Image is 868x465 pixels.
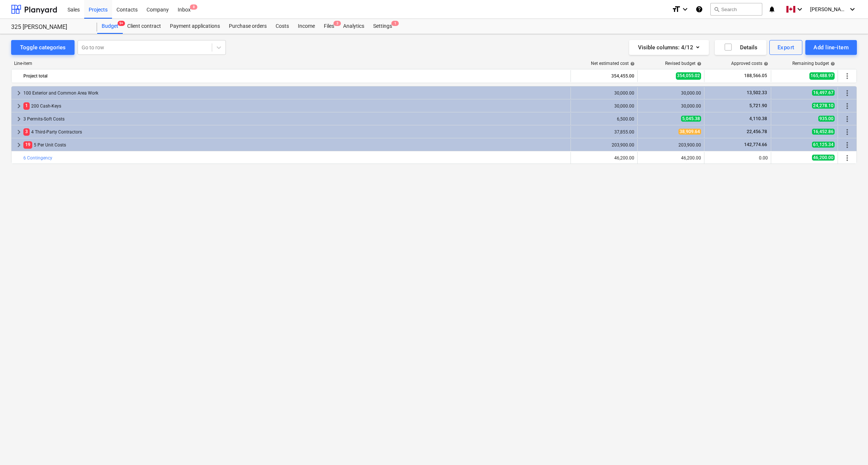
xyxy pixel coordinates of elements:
[123,19,165,34] a: Client contract
[14,141,23,149] span: keyboard_arrow_right
[665,61,701,66] div: Revised budget
[818,116,835,122] span: 935.00
[23,87,568,99] div: 100 Exterior and Common Area Work
[813,43,849,52] div: Add line-item
[574,103,634,109] div: 30,000.00
[812,155,835,161] span: 46,200.00
[812,142,835,148] span: 61,125.34
[319,19,339,34] a: Files3
[769,40,803,55] button: Export
[641,142,701,148] div: 203,900.00
[20,43,66,52] div: Toggle categories
[574,90,634,96] div: 30,000.00
[812,103,835,109] span: 24,278.10
[812,90,835,96] span: 16,497.67
[14,89,23,98] span: keyboard_arrow_right
[805,40,857,55] button: Add line-item
[574,155,634,161] div: 46,200.00
[749,103,768,108] span: 5,721.90
[23,102,30,109] span: 1
[638,43,700,52] div: Visible columns : 4/12
[14,115,23,123] span: keyboard_arrow_right
[831,429,868,465] iframe: Chat Widget
[11,61,571,66] div: Line-item
[23,126,568,138] div: 4 Third-Party Contractors
[574,70,634,82] div: 354,455.00
[762,62,768,66] span: help
[333,21,341,26] span: 3
[746,129,768,134] span: 22,456.78
[574,129,634,135] div: 37,855.00
[369,19,397,34] div: Settings
[23,141,32,148] span: 19
[676,72,701,79] span: 354,055.02
[641,155,701,161] div: 46,200.00
[843,154,852,162] span: More actions
[696,62,701,66] span: help
[795,5,804,14] i: keyboard_arrow_down
[710,3,762,16] button: Search
[14,102,23,111] span: keyboard_arrow_right
[812,129,835,135] span: 16,452.86
[23,128,30,135] span: 3
[118,21,125,26] span: 9+
[369,19,397,34] a: Settings1
[678,129,701,135] span: 38,909.64
[574,142,634,148] div: 203,900.00
[629,62,635,66] span: help
[746,90,768,95] span: 13,502.33
[809,72,835,79] span: 165,488.97
[792,61,835,66] div: Remaining budget
[97,19,123,34] div: Budget
[681,116,701,122] span: 5,045.38
[810,6,847,12] span: [PERSON_NAME]
[843,115,852,123] span: More actions
[641,103,701,109] div: 30,000.00
[829,62,835,66] span: help
[23,155,52,161] a: 6 Contingency
[724,43,757,52] div: Details
[672,5,681,14] i: format_size
[339,19,369,34] a: Analytics
[696,5,703,14] i: Knowledge base
[11,40,75,55] button: Toggle categories
[714,6,720,12] span: search
[319,19,339,34] div: Files
[641,90,701,96] div: 30,000.00
[843,128,852,136] span: More actions
[391,21,399,26] span: 1
[843,141,852,149] span: More actions
[749,116,768,121] span: 4,110.38
[843,102,852,111] span: More actions
[843,89,852,98] span: More actions
[23,113,568,125] div: 3 Permits-Soft Costs
[97,19,123,34] a: Budget9+
[224,19,271,34] a: Purchase orders
[681,5,690,14] i: keyboard_arrow_down
[23,100,568,112] div: 200 Cash-Keys
[23,139,568,151] div: 5 Per Unit Costs
[11,23,88,31] div: 325 [PERSON_NAME]
[843,72,852,80] span: More actions
[591,61,635,66] div: Net estimated cost
[715,40,766,55] button: Details
[165,19,224,34] a: Payment applications
[574,116,634,122] div: 6,500.00
[743,142,768,147] span: 142,774.66
[293,19,319,34] a: Income
[23,70,568,82] div: Project total
[271,19,293,34] a: Costs
[14,128,23,136] span: keyboard_arrow_right
[731,61,768,66] div: Approved costs
[190,4,197,10] span: 8
[629,40,709,55] button: Visible columns:4/12
[707,155,768,161] div: 0.00
[743,73,768,79] span: 188,566.05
